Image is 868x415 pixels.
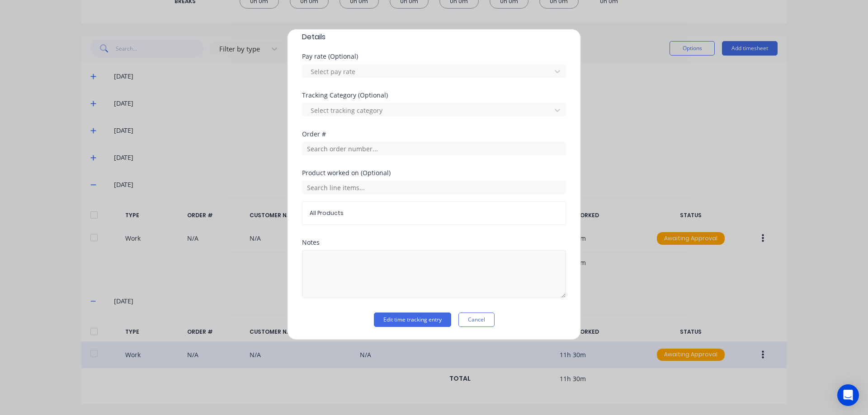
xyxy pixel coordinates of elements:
[837,384,859,406] div: Open Intercom Messenger
[302,239,566,246] div: Notes
[302,142,566,155] input: Search order number...
[302,181,566,194] input: Search line items...
[458,312,495,327] button: Cancel
[302,32,566,42] span: Details
[302,170,566,176] div: Product worked on (Optional)
[302,131,566,137] div: Order #
[302,53,566,60] div: Pay rate (Optional)
[302,92,566,98] div: Tracking Category (Optional)
[310,209,558,217] span: All Products
[374,312,451,327] button: Edit time tracking entry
